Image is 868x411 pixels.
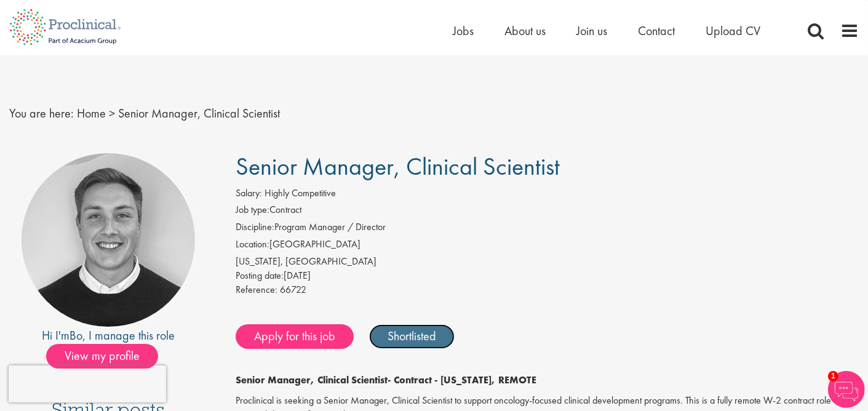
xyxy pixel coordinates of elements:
[236,283,277,297] label: Reference:
[706,23,760,39] a: Upload CV
[280,283,306,296] span: 66722
[22,153,195,327] img: imeage of recruiter Bo Forsen
[236,237,269,252] label: Location:
[576,23,607,39] a: Join us
[236,203,269,217] label: Job type:
[109,105,115,121] span: >
[236,220,859,237] li: Program Manager / Director
[236,237,859,255] li: [GEOGRAPHIC_DATA]
[9,365,166,402] iframe: reCAPTCHA
[236,203,859,220] li: Contract
[236,220,274,234] label: Discipline:
[236,151,560,182] span: Senior Manager, Clinical Scientist
[236,373,388,386] strong: Senior Manager, Clinical Scientist
[828,371,838,381] span: 1
[504,23,546,39] a: About us
[265,186,336,199] span: Highly Competitive
[9,105,74,121] span: You are here:
[369,324,455,349] a: Shortlisted
[236,269,284,282] span: Posting date:
[236,255,859,269] div: [US_STATE], [GEOGRAPHIC_DATA]
[453,23,474,39] a: Jobs
[70,327,82,343] a: Bo
[236,324,354,349] a: Apply for this job
[118,105,280,121] span: Senior Manager, Clinical Scientist
[46,346,170,362] a: View my profile
[236,186,262,201] label: Salary:
[46,344,158,369] span: View my profile
[638,23,675,39] a: Contact
[77,105,106,121] a: breadcrumb link
[236,269,859,283] div: [DATE]
[388,373,536,386] strong: - Contract - [US_STATE], REMOTE
[9,327,208,345] div: Hi I'm , I manage this role
[828,371,865,408] img: Chatbot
